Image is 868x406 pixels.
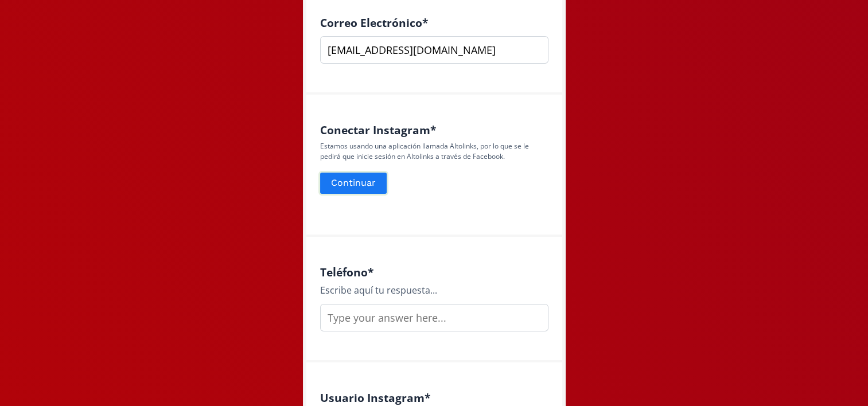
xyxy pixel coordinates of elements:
h4: Correo Electrónico * [320,16,548,29]
div: Escribe aquí tu respuesta... [320,283,548,297]
p: Estamos usando una aplicación llamada Altolinks, por lo que se le pedirá que inicie sesión en Alt... [320,141,548,162]
input: Type your answer here... [320,304,548,331]
h4: Conectar Instagram * [320,123,548,136]
input: nombre@ejemplo.com [320,36,548,64]
h4: Usuario Instagram * [320,391,548,404]
button: Continuar [318,171,388,196]
h4: Teléfono * [320,266,548,279]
